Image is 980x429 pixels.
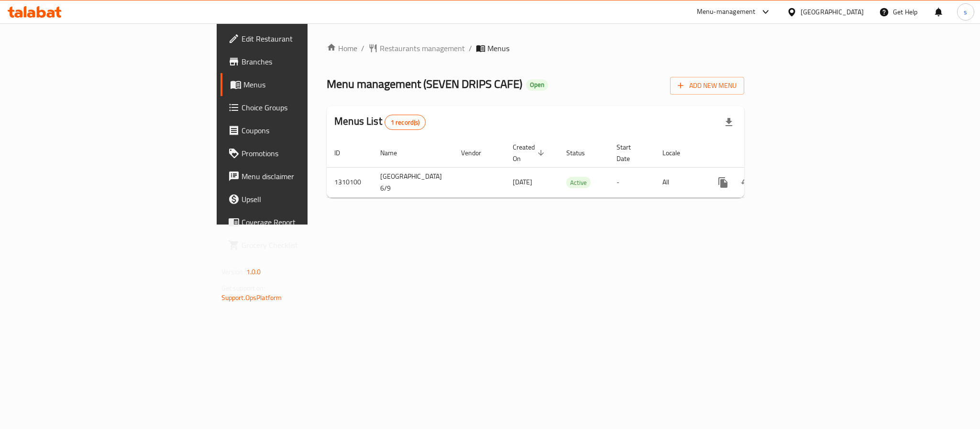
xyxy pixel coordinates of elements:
[697,6,756,18] div: Menu-management
[526,79,548,91] div: Open
[220,96,380,119] a: Choice Groups
[242,33,373,44] span: Edit Restaurant
[327,73,522,95] span: Menu management ( SEVEN DRIPS CAFE )
[242,102,373,113] span: Choice Groups
[327,43,744,54] nav: breadcrumb
[373,167,453,197] td: [GEOGRAPHIC_DATA] 6/9
[655,167,704,197] td: All
[704,139,811,168] th: Actions
[220,73,380,96] a: Menus
[368,43,465,54] a: Restaurants management
[487,43,509,54] span: Menus
[566,177,591,188] span: Active
[242,216,373,228] span: Coverage Report
[221,291,282,304] a: Support.OpsPlatform
[334,114,426,130] h2: Menus List
[670,77,744,95] button: Add New Menu
[220,142,380,165] a: Promotions
[735,171,758,194] button: Change Status
[220,234,380,257] a: Grocery Checklist
[242,171,373,182] span: Menu disclaimer
[221,266,245,278] span: Version:
[513,141,547,164] span: Created On
[662,147,693,159] span: Locale
[461,147,494,159] span: Vendor
[334,147,352,159] span: ID
[469,43,472,54] li: /
[220,188,380,211] a: Upsell
[243,79,373,90] span: Menus
[712,171,735,194] button: more
[220,119,380,142] a: Coupons
[609,167,655,197] td: -
[617,141,643,164] span: Start Date
[526,81,548,89] span: Open
[242,148,373,159] span: Promotions
[242,193,373,205] span: Upsell
[220,211,380,234] a: Coverage Report
[678,80,737,92] span: Add New Menu
[513,176,532,188] span: [DATE]
[220,50,380,73] a: Branches
[242,125,373,136] span: Coupons
[380,147,409,159] span: Name
[246,266,261,278] span: 1.0.0
[717,111,740,134] div: Export file
[220,165,380,188] a: Menu disclaimer
[385,118,426,127] span: 1 record(s)
[385,115,426,130] div: Total records count
[566,147,597,159] span: Status
[221,282,265,294] span: Get support on:
[327,139,811,198] table: enhanced table
[220,27,380,50] a: Edit Restaurant
[242,239,373,251] span: Grocery Checklist
[380,43,465,54] span: Restaurants management
[964,7,967,17] span: s
[242,56,373,67] span: Branches
[801,7,864,17] div: [GEOGRAPHIC_DATA]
